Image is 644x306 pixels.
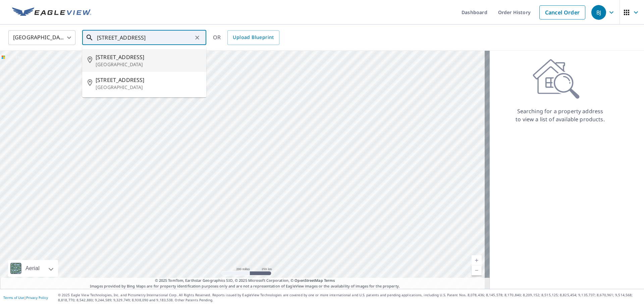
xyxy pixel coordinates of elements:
input: Search by address or latitude-longitude [97,28,193,47]
div: Aerial [8,260,58,277]
p: Searching for a property address to view a list of available products. [515,107,605,123]
a: Current Level 5, Zoom Out [472,265,482,275]
a: Cancel Order [539,5,585,19]
div: OR [213,30,279,45]
div: [GEOGRAPHIC_DATA] [8,28,75,47]
a: OpenStreetMap [294,278,323,283]
button: Clear [193,33,202,42]
span: [STREET_ADDRESS] [96,53,201,61]
div: Aerial [23,260,42,277]
a: Current Level 5, Zoom In [472,255,482,265]
p: | [3,296,48,300]
p: © 2025 Eagle View Technologies, Inc. and Pictometry International Corp. All Rights Reserved. Repo... [58,293,641,303]
a: Privacy Policy [26,295,48,300]
span: © 2025 TomTom, Earthstar Geographics SIO, © 2025 Microsoft Corporation, © [155,278,335,283]
img: EV Logo [12,7,91,17]
p: [GEOGRAPHIC_DATA] [96,84,201,91]
a: Terms of Use [3,295,24,300]
a: Terms [324,278,335,283]
span: Upload Blueprint [233,33,274,42]
p: [GEOGRAPHIC_DATA] [96,61,201,68]
a: Upload Blueprint [227,30,279,45]
span: [STREET_ADDRESS] [96,76,201,84]
div: BJ [591,5,606,20]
